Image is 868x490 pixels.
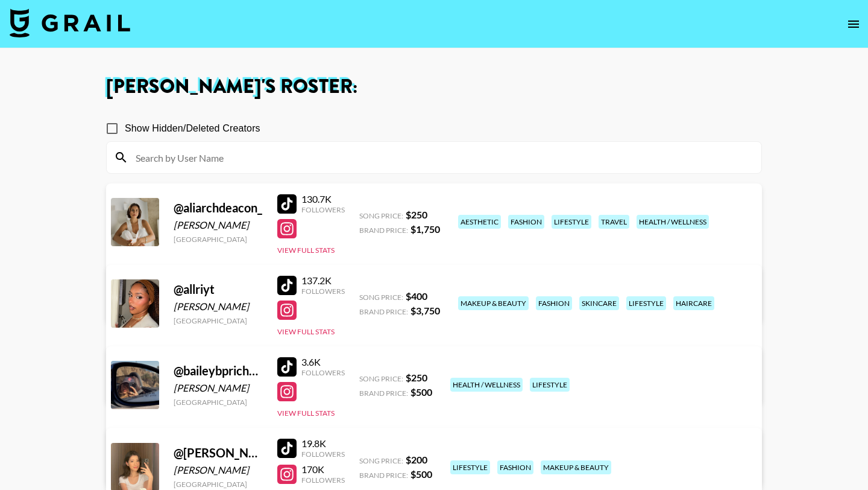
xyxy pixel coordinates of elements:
[174,398,263,407] div: [GEOGRAPHIC_DATA]
[841,12,866,36] button: open drawer
[174,363,263,378] div: @ baileybprichard
[301,287,345,296] div: Followers
[301,476,345,485] div: Followers
[301,275,345,287] div: 137.2K
[301,437,345,450] div: 19.8K
[410,468,432,480] strong: $ 500
[359,293,403,302] span: Song Price:
[410,305,440,316] strong: $ 3,750
[536,296,572,310] div: fashion
[530,378,570,392] div: lifestyle
[359,374,403,383] span: Song Price:
[359,211,403,220] span: Song Price:
[450,460,490,474] div: lifestyle
[301,368,345,377] div: Followers
[406,209,427,220] strong: $ 250
[450,378,523,392] div: health / wellness
[174,200,263,215] div: @ aliarchdeacon_
[301,450,345,459] div: Followers
[174,316,263,325] div: [GEOGRAPHIC_DATA]
[301,463,345,476] div: 170K
[599,215,629,229] div: travel
[301,193,345,205] div: 130.7K
[359,389,408,398] span: Brand Price:
[406,372,427,383] strong: $ 250
[626,296,666,310] div: lifestyle
[174,282,263,297] div: @ allriyt
[359,471,408,480] span: Brand Price:
[541,460,611,474] div: makeup & beauty
[106,77,762,97] h1: [PERSON_NAME] 's Roster:
[406,454,427,465] strong: $ 200
[174,382,263,394] div: [PERSON_NAME]
[277,327,335,336] button: View Full Stats
[458,215,501,229] div: aesthetic
[552,215,591,229] div: lifestyle
[673,296,714,310] div: haircare
[508,215,544,229] div: fashion
[174,445,263,460] div: @ [PERSON_NAME].[PERSON_NAME]
[637,215,709,229] div: health / wellness
[359,226,408,235] span: Brand Price:
[277,409,335,418] button: View Full Stats
[10,8,130,37] img: Grail Talent
[128,148,754,167] input: Search by User Name
[125,121,260,136] span: Show Hidden/Deleted Creators
[301,356,345,368] div: 3.6K
[277,246,335,255] button: View Full Stats
[301,205,345,214] div: Followers
[497,460,533,474] div: fashion
[458,296,529,310] div: makeup & beauty
[174,301,263,313] div: [PERSON_NAME]
[406,290,427,302] strong: $ 400
[410,386,432,398] strong: $ 500
[174,480,263,489] div: [GEOGRAPHIC_DATA]
[174,464,263,476] div: [PERSON_NAME]
[174,219,263,231] div: [PERSON_NAME]
[359,307,408,316] span: Brand Price:
[174,235,263,244] div: [GEOGRAPHIC_DATA]
[579,296,619,310] div: skincare
[359,456,403,465] span: Song Price:
[410,223,440,235] strong: $ 1,750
